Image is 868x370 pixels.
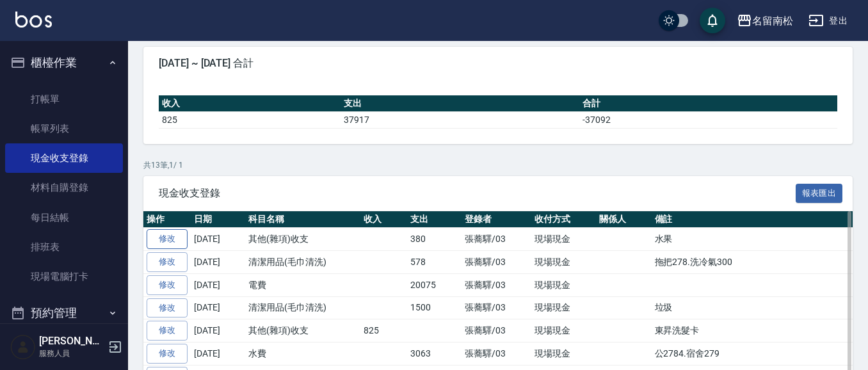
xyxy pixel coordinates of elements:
td: 3063 [407,342,462,366]
th: 科目名稱 [245,211,360,228]
td: 現場現金 [531,342,596,366]
th: 關係人 [596,211,652,228]
img: Person [10,334,36,360]
td: 清潔用品(毛巾清洗) [245,251,360,274]
td: 張蕎驛/03 [462,251,531,274]
a: 排班表 [5,232,123,262]
td: [DATE] [191,228,245,251]
th: 登錄者 [462,211,531,228]
a: 每日結帳 [5,203,123,232]
td: -37092 [579,111,837,128]
a: 帳單列表 [5,114,123,143]
td: [DATE] [191,273,245,296]
td: 張蕎驛/03 [462,319,531,342]
td: 現場現金 [531,319,596,342]
td: 張蕎驛/03 [462,296,531,319]
a: 修改 [147,252,188,272]
button: save [700,8,725,33]
td: 現場現金 [531,296,596,319]
th: 支出 [407,211,462,228]
td: 其他(雜項)收支 [245,228,360,251]
h5: [PERSON_NAME] [39,335,104,348]
td: 水費 [245,342,360,366]
a: 修改 [147,229,188,249]
td: 張蕎驛/03 [462,228,531,251]
button: 報表匯出 [796,184,843,204]
th: 合計 [579,95,837,112]
td: 清潔用品(毛巾清洗) [245,296,360,319]
button: 名留南松 [732,8,798,34]
td: 現場現金 [531,251,596,274]
td: 20075 [407,273,462,296]
td: 825 [360,319,407,342]
td: 825 [159,111,341,128]
button: 登出 [803,9,853,33]
img: Logo [15,12,52,28]
th: 日期 [191,211,245,228]
button: 櫃檯作業 [5,46,123,79]
td: 578 [407,251,462,274]
td: 現場現金 [531,273,596,296]
a: 現場電腦打卡 [5,262,123,291]
td: 張蕎驛/03 [462,342,531,366]
a: 現金收支登錄 [5,143,123,173]
a: 修改 [147,344,188,364]
td: 現場現金 [531,228,596,251]
td: 380 [407,228,462,251]
span: 現金收支登錄 [159,187,796,200]
th: 操作 [143,211,191,228]
td: 張蕎驛/03 [462,273,531,296]
th: 支出 [341,95,579,112]
th: 收付方式 [531,211,596,228]
td: [DATE] [191,319,245,342]
div: 名留南松 [752,13,793,29]
td: [DATE] [191,251,245,274]
a: 打帳單 [5,84,123,114]
td: 電費 [245,273,360,296]
a: 修改 [147,298,188,318]
td: 其他(雜項)收支 [245,319,360,342]
td: [DATE] [191,342,245,366]
th: 收入 [159,95,341,112]
td: 1500 [407,296,462,319]
span: [DATE] ~ [DATE] 合計 [159,57,837,70]
td: [DATE] [191,296,245,319]
button: 預約管理 [5,296,123,330]
a: 修改 [147,275,188,295]
td: 37917 [341,111,579,128]
a: 報表匯出 [796,186,843,198]
p: 共 13 筆, 1 / 1 [143,159,853,171]
a: 修改 [147,321,188,341]
th: 收入 [360,211,407,228]
p: 服務人員 [39,348,104,359]
a: 材料自購登錄 [5,173,123,202]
